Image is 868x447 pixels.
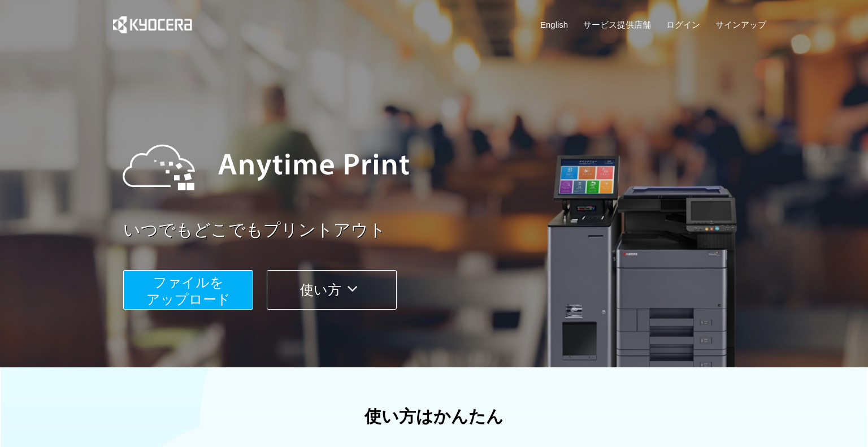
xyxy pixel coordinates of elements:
a: サインアップ [715,19,766,31]
button: 使い方 [267,270,397,310]
a: いつでもどこでもプリントアウト [123,218,773,242]
span: ファイルを ​​アップロード [146,275,231,307]
a: English [540,19,568,31]
a: サービス提供店舗 [583,19,651,31]
button: ファイルを​​アップロード [123,270,253,310]
a: ログイン [666,19,700,31]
